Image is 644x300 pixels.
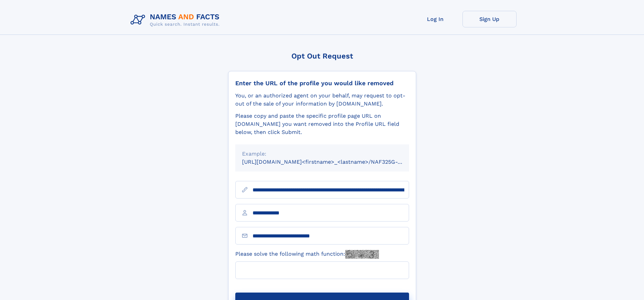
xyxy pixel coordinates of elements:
[235,250,379,259] label: Please solve the following math function:
[235,112,409,136] div: Please copy and paste the specific profile page URL on [DOMAIN_NAME] you want removed into the Pr...
[228,52,416,60] div: Opt Out Request
[235,79,409,87] div: Enter the URL of the profile you would like removed
[408,11,462,27] a: Log In
[462,11,517,27] a: Sign Up
[242,150,402,158] div: Example:
[242,159,422,165] small: [URL][DOMAIN_NAME]<firstname>_<lastname>/NAF325G-xxxxxxxx
[128,11,225,29] img: Logo Names and Facts
[235,92,409,108] div: You, or an authorized agent on your behalf, may request to opt-out of the sale of your informatio...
